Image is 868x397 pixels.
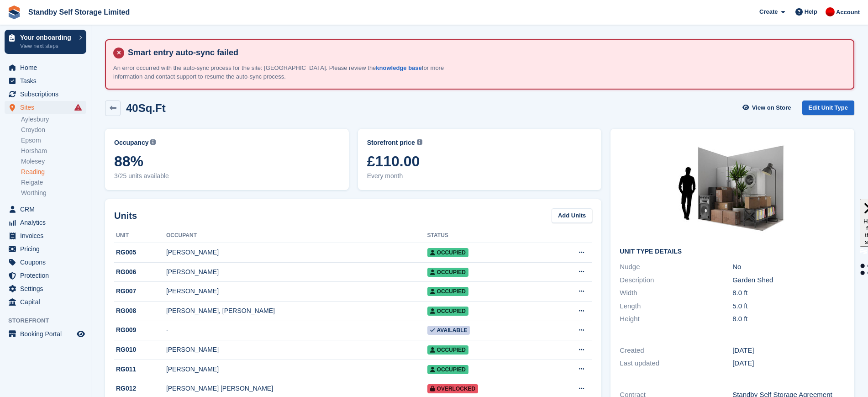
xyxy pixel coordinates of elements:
[114,138,148,148] span: Occupancy
[20,216,75,229] span: Analytics
[166,248,427,257] div: [PERSON_NAME]
[5,269,86,282] a: menu
[114,345,166,355] div: RG010
[752,103,791,112] span: View on Store
[21,115,86,124] a: Aylesbury
[5,328,86,340] a: menu
[21,157,86,166] a: Molesey
[5,74,86,87] a: menu
[5,88,86,101] a: menu
[5,203,86,216] a: menu
[166,267,427,277] div: [PERSON_NAME]
[114,286,166,296] div: RG007
[5,296,86,308] a: menu
[114,248,166,257] div: RG005
[7,5,21,19] img: stora-icon-8386f47178a22dfd0bd8f6a31ec36ba5ce8667c1dd55bd0f319d3a0aa187defe.svg
[20,296,75,308] span: Capital
[166,365,427,374] div: [PERSON_NAME]
[21,189,86,197] a: Worthing
[742,101,795,116] a: View on Store
[5,61,86,74] a: menu
[417,139,422,145] img: icon-info-grey-7440780725fd019a000dd9b08b2336e03edf1995a4989e88bcd33f0948082b44.svg
[620,248,845,255] h2: Unit Type details
[74,104,82,111] i: Smart entry sync failures have occurred
[20,282,75,295] span: Settings
[21,147,86,155] a: Horsham
[5,256,86,269] a: menu
[620,288,732,298] div: Width
[427,228,547,243] th: Status
[620,345,732,356] div: Created
[732,301,845,312] div: 5.0 ft
[21,136,86,145] a: Epsom
[166,306,427,316] div: [PERSON_NAME], [PERSON_NAME]
[5,243,86,255] a: menu
[427,384,479,393] span: Overlocked
[20,256,75,269] span: Coupons
[21,168,86,176] a: Reading
[20,203,75,216] span: CRM
[805,7,817,16] span: Help
[75,328,86,339] a: Preview store
[113,64,456,81] p: An error occurred with the auto-sync process for the site: [GEOGRAPHIC_DATA]. Please review the f...
[25,5,133,20] a: Standby Self Storage Limited
[20,243,75,255] span: Pricing
[21,178,86,187] a: Reigate
[620,358,732,369] div: Last updated
[732,262,845,272] div: No
[20,61,75,74] span: Home
[367,153,593,169] span: £110.00
[826,7,835,16] img: Aaron Winter
[759,7,778,16] span: Create
[114,153,340,169] span: 88%
[114,306,166,316] div: RG008
[114,384,166,393] div: RG012
[114,209,137,222] h2: Units
[20,269,75,282] span: Protection
[20,101,75,114] span: Sites
[8,316,91,325] span: Storefront
[836,8,860,17] span: Account
[427,268,468,277] span: Occupied
[166,321,427,340] td: -
[376,64,421,71] a: knowledge base
[21,126,86,134] a: Croydon
[427,365,468,374] span: Occupied
[114,228,166,243] th: Unit
[20,74,75,87] span: Tasks
[620,275,732,286] div: Description
[20,34,74,41] p: Your onboarding
[5,229,86,242] a: menu
[552,208,592,223] a: Add Units
[427,248,468,257] span: Occupied
[5,282,86,295] a: menu
[427,326,470,335] span: Available
[620,301,732,312] div: Length
[114,171,340,181] span: 3/25 units available
[114,365,166,374] div: RG011
[367,171,593,181] span: Every month
[20,328,75,340] span: Booking Portal
[427,345,468,355] span: Occupied
[166,228,427,243] th: Occupant
[126,102,166,114] h2: 40Sq.Ft
[367,138,415,148] span: Storefront price
[20,42,74,50] p: View next steps
[5,216,86,229] a: menu
[732,314,845,324] div: 8.0 ft
[114,325,166,335] div: RG009
[732,275,845,286] div: Garden Shed
[20,229,75,242] span: Invoices
[732,358,845,369] div: [DATE]
[732,345,845,356] div: [DATE]
[5,30,86,54] a: Your onboarding View next steps
[166,384,427,393] div: [PERSON_NAME] [PERSON_NAME]
[664,138,801,241] img: 40-sqft-unit.jpg
[20,88,75,101] span: Subscriptions
[114,267,166,277] div: RG006
[166,345,427,355] div: [PERSON_NAME]
[620,262,732,272] div: Nudge
[124,48,846,58] h4: Smart entry auto-sync failed
[150,139,156,145] img: icon-info-grey-7440780725fd019a000dd9b08b2336e03edf1995a4989e88bcd33f0948082b44.svg
[427,307,468,316] span: Occupied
